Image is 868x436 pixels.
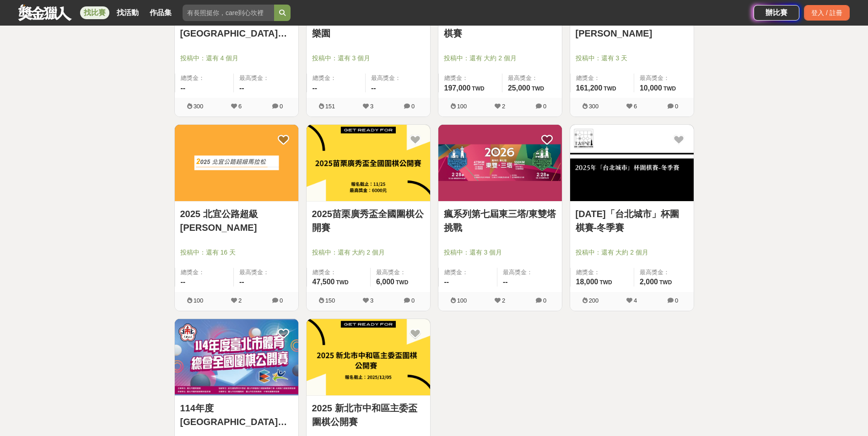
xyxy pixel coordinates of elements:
[313,278,335,286] span: 47,500
[444,268,492,277] span: 總獎金：
[438,125,562,202] a: Cover Image
[570,125,694,202] a: Cover Image
[175,125,298,202] a: Cover Image
[576,248,688,257] span: 投稿中：還有 大約 2 個月
[280,103,283,110] span: 0
[570,125,694,201] img: Cover Image
[370,103,373,110] span: 3
[307,319,430,396] a: Cover Image
[239,278,244,286] span: --
[180,401,293,429] a: 114年度[GEOGRAPHIC_DATA]體育總會全國圍棋公開賽(冬季賽)
[659,279,672,286] span: TWD
[312,13,425,40] a: 2026 VW LAVanLife 玩賽樂園
[194,297,204,304] span: 100
[640,84,662,92] span: 10,000
[80,6,109,19] a: 找比賽
[444,74,496,83] span: 總獎金：
[589,103,599,110] span: 300
[312,248,425,257] span: 投稿中：還有 大約 2 個月
[543,297,546,304] span: 0
[640,74,688,83] span: 最高獎金：
[576,207,688,234] a: [DATE]「台北城市」杯圍棋賽-冬季賽
[675,297,678,304] span: 0
[239,84,244,92] span: --
[370,297,373,304] span: 3
[194,103,204,110] span: 300
[180,248,293,257] span: 投稿中：還有 16 天
[444,53,556,63] span: 投稿中：還有 大約 2 個月
[175,319,298,396] a: Cover Image
[396,279,408,286] span: TWD
[325,297,335,304] span: 150
[576,53,688,63] span: 投稿中：還有 3 天
[754,5,799,21] a: 辦比賽
[313,268,365,277] span: 總獎金：
[444,248,556,257] span: 投稿中：還有 3 個月
[438,125,562,201] img: Cover Image
[313,74,360,83] span: 總獎金：
[502,103,505,110] span: 2
[181,84,186,92] span: --
[336,279,348,286] span: TWD
[175,319,298,395] img: Cover Image
[371,74,425,83] span: 最高獎金：
[576,13,688,40] a: 2025 第13屆台南秋季[PERSON_NAME]
[307,125,430,202] a: Cover Image
[411,103,415,110] span: 0
[371,84,376,92] span: --
[312,401,425,429] a: 2025 新北市中和區主委盃圍棋公開賽
[183,5,274,21] input: 有長照挺你，care到心坎裡！青春出手，拍出照顧 影音徵件活動
[508,74,556,83] span: 最高獎金：
[599,279,612,286] span: TWD
[307,319,430,395] img: Cover Image
[503,268,556,277] span: 最高獎金：
[457,103,467,110] span: 100
[457,297,467,304] span: 100
[634,103,637,110] span: 6
[576,84,603,92] span: 161,200
[180,207,293,234] a: 2025 北宜公路超級[PERSON_NAME]
[503,278,508,286] span: --
[634,297,637,304] span: 4
[376,268,425,277] span: 最高獎金：
[532,85,544,92] span: TWD
[238,103,242,110] span: 6
[325,103,335,110] span: 151
[175,125,298,201] img: Cover Image
[576,268,628,277] span: 總獎金：
[444,278,449,286] span: --
[181,278,186,286] span: --
[576,278,598,286] span: 18,000
[239,268,293,277] span: 最高獎金：
[444,13,556,40] a: [DATE]「光宇杯」紀念圍棋賽
[113,6,142,19] a: 找活動
[804,5,850,21] div: 登入 / 註冊
[180,13,293,40] a: ForceKids 小鐵人挑戰賽-[GEOGRAPHIC_DATA] (2026)
[444,207,556,234] a: 瘋系列第七屆東三塔/東雙塔挑戰
[640,278,658,286] span: 2,000
[181,268,228,277] span: 總獎金：
[280,297,283,304] span: 0
[663,85,676,92] span: TWD
[312,207,425,234] a: 2025苗栗廣秀盃全國圍棋公開賽
[313,84,318,92] span: --
[181,74,228,83] span: 總獎金：
[675,103,678,110] span: 0
[180,53,293,63] span: 投稿中：還有 4 個月
[508,84,530,92] span: 25,000
[239,74,293,83] span: 最高獎金：
[411,297,415,304] span: 0
[307,125,430,201] img: Cover Image
[543,103,546,110] span: 0
[444,84,471,92] span: 197,000
[576,74,628,83] span: 總獎金：
[238,297,242,304] span: 2
[589,297,599,304] span: 200
[502,297,505,304] span: 2
[146,6,175,19] a: 作品集
[640,268,688,277] span: 最高獎金：
[604,85,616,92] span: TWD
[472,85,484,92] span: TWD
[376,278,394,286] span: 6,000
